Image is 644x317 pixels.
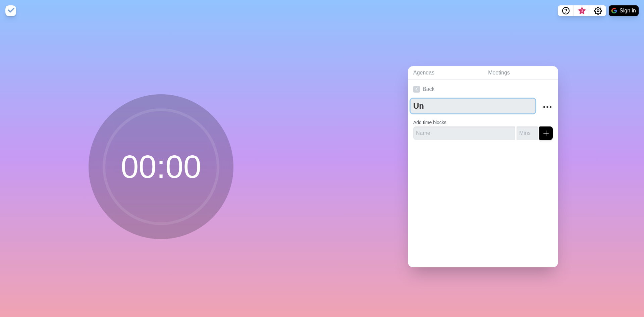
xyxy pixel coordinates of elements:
[590,5,606,16] button: Settings
[611,8,617,13] img: google logo
[408,80,558,99] a: Back
[579,8,585,14] span: 3
[413,126,515,140] input: Name
[609,5,639,16] button: Sign in
[574,5,590,16] button: What’s new
[5,5,16,16] img: timeblocks logo
[413,120,446,125] label: Add time blocks
[558,5,574,16] button: Help
[517,126,538,140] input: Mins
[541,100,554,114] button: More
[483,66,558,80] a: Meetings
[408,66,483,80] a: Agendas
